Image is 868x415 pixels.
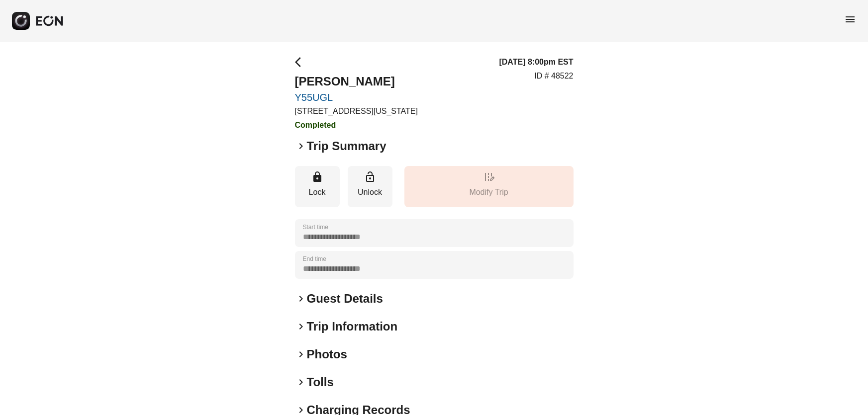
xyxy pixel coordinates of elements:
[295,56,307,68] span: arrow_back_ios
[295,105,418,117] p: [STREET_ADDRESS][US_STATE]
[295,74,418,89] h2: [PERSON_NAME]
[353,186,387,198] p: Unlock
[295,348,307,360] span: keyboard_arrow_right
[307,291,383,307] h2: Guest Details
[307,319,398,334] h2: Trip Information
[307,374,334,390] h2: Tolls
[295,376,307,388] span: keyboard_arrow_right
[300,186,335,198] p: Lock
[307,346,347,362] h2: Photos
[844,13,856,25] span: menu
[295,166,340,207] button: Lock
[307,138,386,154] h2: Trip Summary
[295,321,307,332] span: keyboard_arrow_right
[295,91,418,103] a: Y55UGL
[311,171,323,183] span: lock
[295,119,418,131] h3: Completed
[295,140,307,152] span: keyboard_arrow_right
[348,166,392,207] button: Unlock
[534,70,573,82] p: ID # 48522
[499,56,573,68] h3: [DATE] 8:00pm EST
[364,171,376,183] span: lock_open
[295,293,307,305] span: keyboard_arrow_right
